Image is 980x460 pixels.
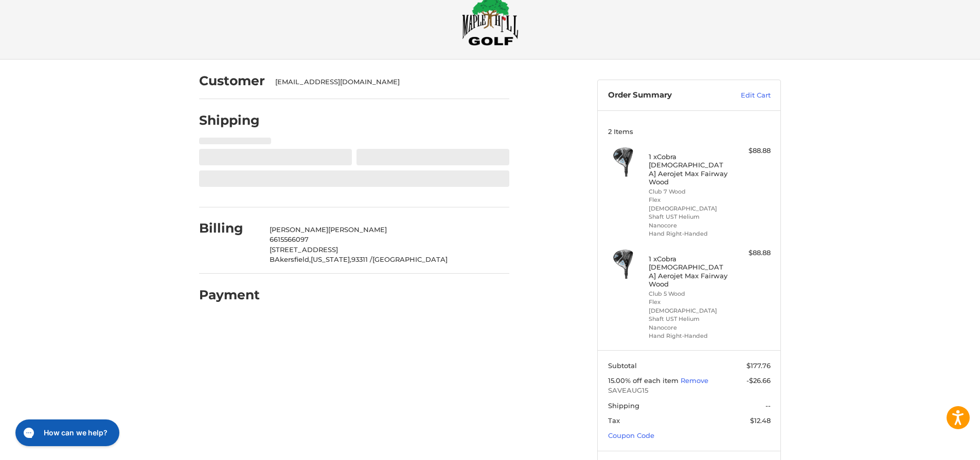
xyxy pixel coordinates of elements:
span: [PERSON_NAME] [328,225,387,234]
span: -$26.66 [746,376,771,385]
span: [US_STATE], [311,255,351,263]
a: Remove [681,376,708,385]
li: Shaft UST Helium Nanocore [649,315,727,332]
div: $88.88 [730,248,771,258]
span: $177.76 [746,361,771,370]
a: Edit Cart [719,90,771,101]
li: Club 7 Wood [649,187,727,196]
li: Hand Right-Handed [649,332,727,340]
span: BAkersfield, [270,255,311,263]
li: Flex [DEMOGRAPHIC_DATA] [649,196,727,213]
h4: 1 x Cobra [DEMOGRAPHIC_DATA] Aerojet Max Fairway Wood [649,152,727,186]
h2: Customer [199,73,265,89]
span: Shipping [608,401,639,410]
iframe: Gorgias live chat messenger [10,416,122,450]
h2: Shipping [199,112,260,128]
li: Club 5 Wood [649,290,727,298]
span: SAVEAUG15 [608,386,771,396]
iframe: Google Customer Reviews [895,432,980,460]
span: [GEOGRAPHIC_DATA] [372,255,448,263]
h3: Order Summary [608,90,719,101]
span: -- [765,401,771,410]
span: [PERSON_NAME] [270,225,328,234]
li: Shaft UST Helium Nanocore [649,213,727,229]
span: 93311 / [351,255,372,263]
li: Flex [DEMOGRAPHIC_DATA] [649,298,727,315]
a: Coupon Code [608,431,654,439]
span: [STREET_ADDRESS] [270,245,338,254]
span: 15.00% off each item [608,376,681,385]
span: 6615566097 [270,235,309,243]
li: Hand Right-Handed [649,229,727,238]
div: [EMAIL_ADDRESS][DOMAIN_NAME] [275,77,500,87]
div: $88.88 [730,146,771,156]
h2: Billing [199,220,259,236]
span: Tax [608,416,620,425]
h2: Payment [199,287,260,303]
span: $12.48 [750,416,771,425]
span: Subtotal [608,361,637,370]
h4: 1 x Cobra [DEMOGRAPHIC_DATA] Aerojet Max Fairway Wood [649,255,727,288]
h3: 2 Items [608,127,771,136]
